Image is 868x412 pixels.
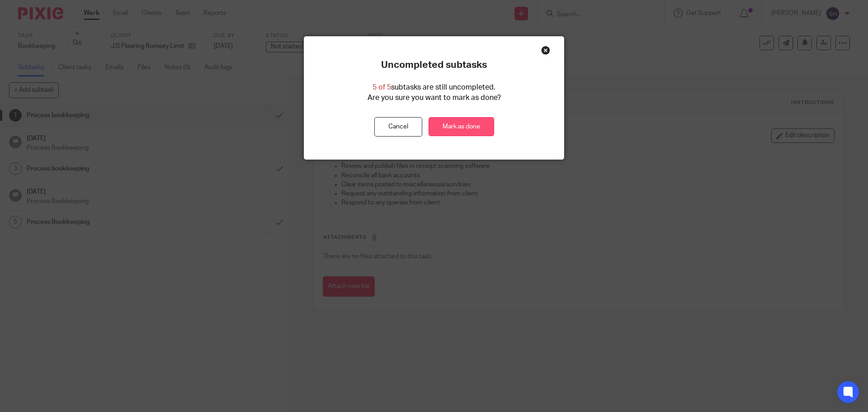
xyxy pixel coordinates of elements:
[373,84,391,91] span: 5 of 5
[541,46,550,55] div: Close this dialog window
[374,117,422,137] button: Cancel
[381,59,487,71] p: Uncompleted subtasks
[368,93,501,103] p: Are you sure you want to mark as done?
[373,82,495,93] p: subtasks are still uncompleted.
[429,117,494,137] a: Mark as done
